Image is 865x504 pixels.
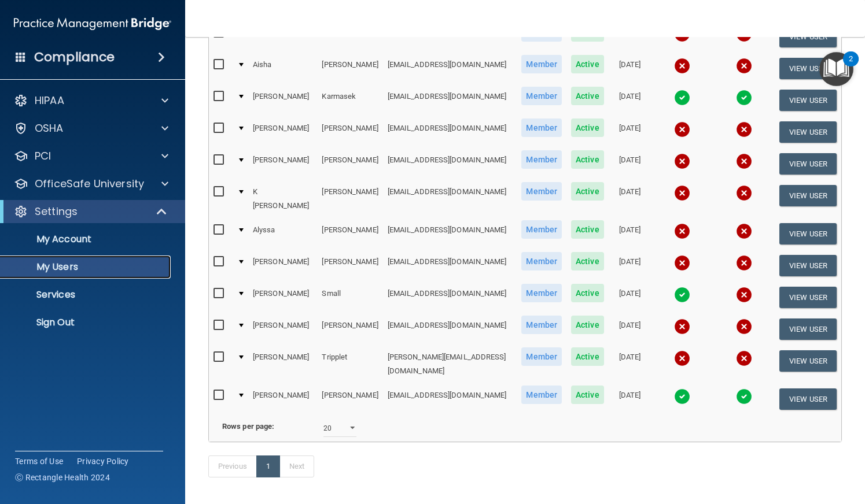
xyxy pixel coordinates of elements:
[383,313,517,345] td: [EMAIL_ADDRESS][DOMAIN_NAME]
[8,317,165,328] p: Sign Out
[521,252,562,270] span: Member
[674,388,690,405] img: tick.e7d51cea.svg
[609,148,651,180] td: [DATE]
[279,455,314,477] a: Next
[248,21,317,53] td: [PERSON_NAME]
[14,94,168,108] a: HIPAA
[14,205,168,218] a: Settings
[609,345,651,383] td: [DATE]
[609,250,651,281] td: [DATE]
[521,386,562,404] span: Member
[14,149,168,163] a: PCI
[521,150,562,169] span: Member
[248,345,317,383] td: [PERSON_NAME]
[15,472,110,483] span: Ⓒ Rectangle Health 2024
[609,180,651,218] td: [DATE]
[35,205,78,218] p: Settings
[317,218,382,250] td: [PERSON_NAME]
[571,118,604,137] span: Active
[779,121,837,143] button: View User
[674,58,690,74] img: cross.ca9f0e7f.svg
[609,383,651,414] td: [DATE]
[736,185,752,201] img: cross.ca9f0e7f.svg
[736,153,752,169] img: cross.ca9f0e7f.svg
[609,116,651,148] td: [DATE]
[317,21,382,53] td: [PERSON_NAME]
[736,318,752,335] img: cross.ca9f0e7f.svg
[248,250,317,281] td: [PERSON_NAME]
[571,347,604,366] span: Active
[571,284,604,302] span: Active
[571,316,604,334] span: Active
[8,261,165,273] p: My Users
[256,455,280,477] a: 1
[14,12,171,35] img: PMB logo
[317,148,382,180] td: [PERSON_NAME]
[609,218,651,250] td: [DATE]
[383,250,517,281] td: [EMAIL_ADDRESS][DOMAIN_NAME]
[383,148,517,180] td: [EMAIL_ADDRESS][DOMAIN_NAME]
[317,180,382,218] td: [PERSON_NAME]
[736,388,752,405] img: tick.e7d51cea.svg
[35,177,144,191] p: OfficeSafe University
[849,59,853,74] div: 2
[736,90,752,106] img: tick.e7d51cea.svg
[521,284,562,302] span: Member
[779,223,837,244] button: View User
[383,383,517,414] td: [EMAIL_ADDRESS][DOMAIN_NAME]
[674,121,690,138] img: cross.ca9f0e7f.svg
[571,87,604,105] span: Active
[248,180,317,218] td: K [PERSON_NAME]
[521,347,562,366] span: Member
[248,281,317,313] td: [PERSON_NAME]
[317,383,382,414] td: [PERSON_NAME]
[208,455,257,477] a: Previous
[383,180,517,218] td: [EMAIL_ADDRESS][DOMAIN_NAME]
[383,53,517,84] td: [EMAIL_ADDRESS][DOMAIN_NAME]
[571,252,604,270] span: Active
[674,153,690,169] img: cross.ca9f0e7f.svg
[736,255,752,271] img: cross.ca9f0e7f.svg
[222,422,274,431] b: Rows per page:
[383,218,517,250] td: [EMAIL_ADDRESS][DOMAIN_NAME]
[521,220,562,239] span: Member
[8,234,165,245] p: My Account
[609,84,651,116] td: [DATE]
[736,350,752,366] img: cross.ca9f0e7f.svg
[571,55,604,73] span: Active
[736,223,752,239] img: cross.ca9f0e7f.svg
[248,313,317,345] td: [PERSON_NAME]
[736,121,752,138] img: cross.ca9f0e7f.svg
[383,116,517,148] td: [EMAIL_ADDRESS][DOMAIN_NAME]
[779,287,837,308] button: View User
[609,313,651,345] td: [DATE]
[15,455,63,467] a: Terms of Use
[14,121,168,135] a: OSHA
[521,118,562,137] span: Member
[609,53,651,84] td: [DATE]
[317,116,382,148] td: [PERSON_NAME]
[571,386,604,404] span: Active
[674,287,690,303] img: tick.e7d51cea.svg
[571,220,604,239] span: Active
[248,53,317,84] td: Aisha
[317,250,382,281] td: [PERSON_NAME]
[35,94,64,108] p: HIPAA
[248,148,317,180] td: [PERSON_NAME]
[571,182,604,201] span: Active
[674,350,690,366] img: cross.ca9f0e7f.svg
[248,84,317,116] td: [PERSON_NAME]
[383,281,517,313] td: [EMAIL_ADDRESS][DOMAIN_NAME]
[383,84,517,116] td: [EMAIL_ADDRESS][DOMAIN_NAME]
[779,26,837,47] button: View User
[571,150,604,169] span: Active
[521,316,562,334] span: Member
[779,153,837,175] button: View User
[34,49,115,65] h4: Compliance
[674,185,690,201] img: cross.ca9f0e7f.svg
[8,289,165,301] p: Services
[779,90,837,111] button: View User
[317,84,382,116] td: Karmasek
[779,58,837,79] button: View User
[317,313,382,345] td: [PERSON_NAME]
